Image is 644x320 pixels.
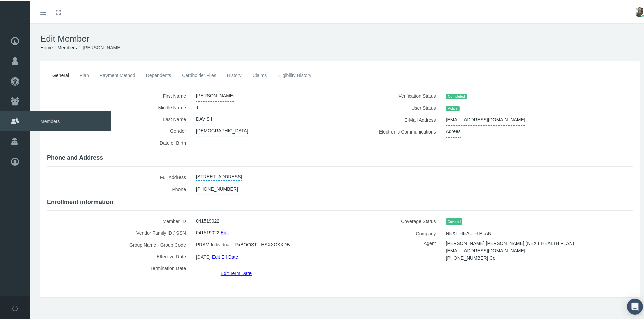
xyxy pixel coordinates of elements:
[47,100,191,112] label: Middle Name
[221,267,252,277] a: Edit Term Date
[345,238,441,265] label: Agent
[196,89,234,100] span: [PERSON_NAME]
[345,124,441,136] label: Electronic Communications
[196,182,238,194] span: [PHONE_NUMBER]
[47,249,191,261] label: Effective Date
[47,124,191,136] label: Gender
[446,252,498,262] span: [PHONE_NUMBER] Cell
[74,67,94,82] a: Plan
[196,124,248,136] span: [DEMOGRAPHIC_DATA]
[196,112,214,124] span: DAVIS II
[196,214,219,225] span: 041519022
[196,170,242,179] a: [STREET_ADDRESS]
[40,32,640,43] h1: Edit Member
[47,170,191,182] label: Full Address
[345,101,441,113] label: User Status
[47,261,191,276] label: Termination Date
[196,226,219,237] span: 041519022
[47,214,191,226] label: Member ID
[40,44,53,49] a: Home
[446,93,467,98] span: Completed
[222,67,247,82] a: History
[47,182,191,194] label: Phone
[47,153,633,160] h4: Phone and Address
[47,237,191,249] label: Group Name - Group Code
[446,244,525,254] span: [EMAIL_ADDRESS][DOMAIN_NAME]
[345,113,441,124] label: E-Mail Address
[47,226,191,237] label: Vendor Family ID / SSN
[30,110,111,130] span: Members
[345,226,441,238] label: Company
[345,214,441,226] label: Coverage Status
[446,124,461,136] span: Agrees
[47,112,191,124] label: Last Name
[94,67,141,82] a: Payment Method
[47,67,74,82] a: General
[196,100,199,112] span: T
[83,44,121,49] span: [PERSON_NAME]
[221,226,229,236] a: Edit
[47,89,191,100] label: First Name
[176,67,222,82] a: Cardholder Files
[196,237,290,249] span: PRAM Individual - RxBOOST - HSXXCXXDB
[446,217,463,224] span: Covered
[446,226,492,238] span: NEXT HEALTH PLAN
[627,297,643,313] div: Open Intercom Messenger
[272,67,317,82] a: Eligibility History
[47,136,191,149] label: Date of Birth
[446,237,574,247] span: [PERSON_NAME] [PERSON_NAME] (NEXT HEALTH PLAN)
[196,251,211,261] span: [DATE]
[345,89,441,101] label: Verification Status
[141,67,177,82] a: Dependents
[212,251,238,260] a: Edit Eff Date
[247,67,272,82] a: Claims
[47,197,633,205] h4: Enrollment information
[446,113,525,124] span: [EMAIL_ADDRESS][DOMAIN_NAME]
[446,105,460,110] span: Active
[57,44,77,49] a: Members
